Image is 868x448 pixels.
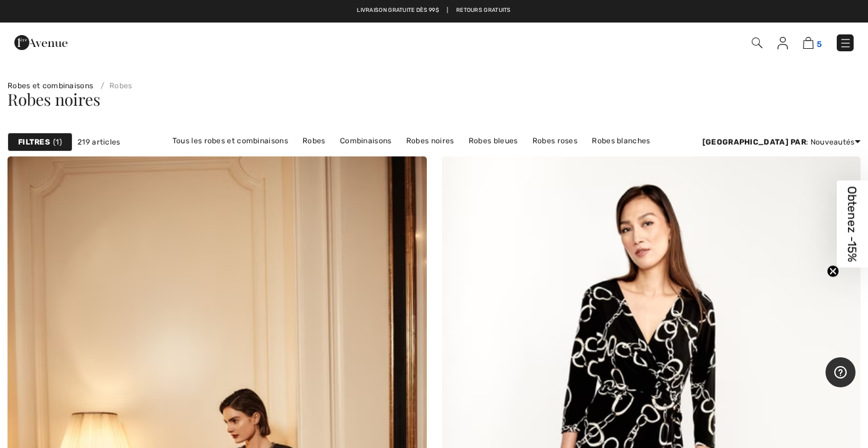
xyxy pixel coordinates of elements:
a: 1ère Avenue [14,36,67,48]
a: Robes [PERSON_NAME] [412,149,512,165]
span: 5 [817,39,822,49]
a: Combinaisons [334,133,398,149]
a: Robes noires [400,133,461,149]
iframe: Ouvre un widget dans lequel vous pouvez trouver plus d’informations [826,357,856,389]
a: Robes blanches [586,133,656,149]
span: | [447,6,448,15]
strong: Filtres [18,136,50,148]
a: Robes [96,81,132,90]
span: 219 articles [77,136,121,148]
a: Retours gratuits [456,6,511,15]
a: Robes [296,133,332,149]
a: 5 [803,35,822,50]
a: Robes et combinaisons [7,81,93,90]
a: Robes roses [526,133,584,149]
a: Robes [PERSON_NAME] [311,149,411,165]
span: 1 [53,136,62,148]
img: Menu [839,37,852,49]
img: Mes infos [777,37,788,49]
strong: [GEOGRAPHIC_DATA] par [702,138,806,146]
span: Robes noires [7,88,100,110]
div: : Nouveautés [702,136,861,148]
div: Obtenez -15%Close teaser [837,181,868,268]
img: heart_black_full.svg [836,170,847,180]
button: Close teaser [827,265,839,278]
a: Robes bleues [462,133,524,149]
img: Recherche [752,38,762,48]
img: 1ère Avenue [14,30,67,55]
a: Tous les robes et combinaisons [166,133,294,149]
img: heart_black_full.svg [402,170,414,180]
img: Panier d'achat [803,37,814,49]
a: Livraison gratuite dès 99$ [357,6,439,15]
span: Obtenez -15% [846,186,860,262]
